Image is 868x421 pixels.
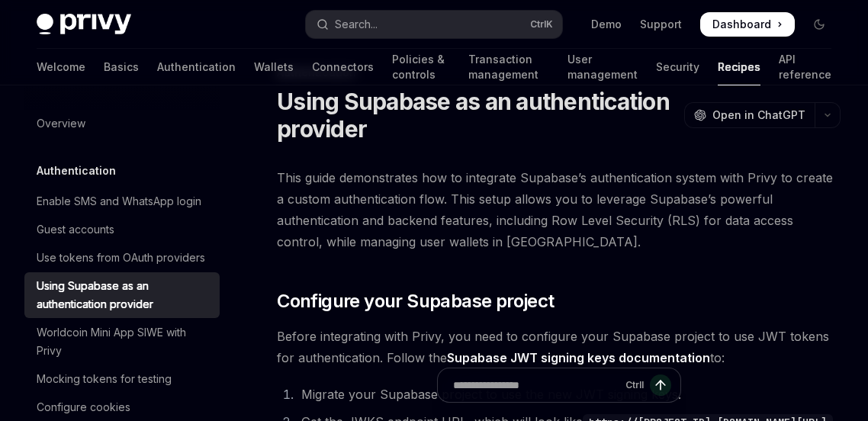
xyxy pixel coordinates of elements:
a: Recipes [718,49,760,85]
a: Use tokens from OAuth providers [24,244,220,272]
div: Configure cookies [37,398,130,416]
div: Search... [335,15,378,34]
button: Open in ChatGPT [684,102,815,128]
span: Configure your Supabase project [277,289,554,313]
div: Use tokens from OAuth providers [37,249,205,267]
h5: Authentication [37,162,116,180]
button: Send message [650,374,671,396]
a: Support [640,17,682,32]
input: Ask a question... [453,368,619,402]
a: Worldcoin Mini App SIWE with Privy [24,319,220,365]
a: Configure cookies [24,394,220,421]
a: Dashboard [700,12,795,37]
a: Mocking tokens for testing [24,365,220,393]
div: Overview [37,114,85,133]
h1: Using Supabase as an authentication provider [277,88,678,143]
a: Enable SMS and WhatsApp login [24,188,220,215]
a: Supabase JWT signing keys documentation [447,350,710,366]
a: Basics [104,49,139,85]
div: Worldcoin Mini App SIWE with Privy [37,323,211,360]
span: Before integrating with Privy, you need to configure your Supabase project to use JWT tokens for ... [277,326,841,368]
a: Welcome [37,49,85,85]
a: User management [567,49,638,85]
a: Authentication [157,49,236,85]
div: Mocking tokens for testing [37,370,172,388]
a: Connectors [312,49,374,85]
a: Security [656,49,699,85]
a: Wallets [254,49,294,85]
button: Open search [306,11,563,38]
img: dark logo [37,14,131,35]
span: Dashboard [712,17,771,32]
button: Toggle dark mode [807,12,831,37]
span: This guide demonstrates how to integrate Supabase’s authentication system with Privy to create a ... [277,167,841,252]
a: Policies & controls [392,49,450,85]
a: API reference [779,49,831,85]
a: Using Supabase as an authentication provider [24,272,220,318]
a: Demo [591,17,622,32]
span: Ctrl K [530,18,553,31]
a: Guest accounts [24,216,220,243]
span: Open in ChatGPT [712,108,805,123]
div: Enable SMS and WhatsApp login [37,192,201,210]
a: Transaction management [468,49,549,85]
div: Guest accounts [37,220,114,239]
a: Overview [24,110,220,137]
div: Using Supabase as an authentication provider [37,277,211,313]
